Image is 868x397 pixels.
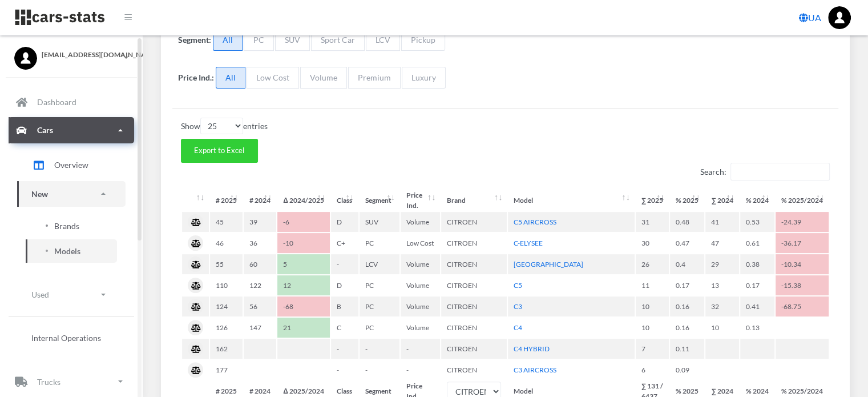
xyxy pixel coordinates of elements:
[730,163,830,181] input: Search:
[360,233,399,253] td: PC
[776,254,829,274] td: -10.34
[366,29,400,51] span: LCV
[37,375,60,389] p: Trucks
[828,6,851,29] img: ...
[441,190,507,211] th: Brand: activate to sort column ascending
[776,275,829,295] td: -15.38
[705,233,739,253] td: 47
[178,34,211,46] label: Segment:
[42,50,128,60] span: [EMAIL_ADDRESS][DOMAIN_NAME]
[275,29,310,51] span: SUV
[636,190,669,211] th: ∑&nbsp;2025: activate to sort column ascending
[441,275,507,295] td: CITROEN
[441,233,507,253] td: CITROEN
[181,118,268,134] label: Show entries
[244,318,276,338] td: 147
[514,218,556,226] a: C5 AIRCROSS
[277,296,330,316] td: -68
[705,275,739,295] td: 13
[776,296,829,316] td: -68.75
[441,254,507,274] td: CITROEN
[441,318,507,338] td: CITROEN
[210,339,243,359] td: 162
[670,212,704,232] td: 0.48
[401,275,441,295] td: Volume
[331,296,358,316] td: B
[514,302,522,311] a: C3
[210,254,243,274] td: 55
[705,212,739,232] td: 41
[244,233,276,253] td: 36
[402,67,446,89] span: Luxury
[17,151,126,179] a: Overview
[277,190,330,211] th: Δ&nbsp;2024/2025: activate to sort column ascending
[311,29,365,51] span: Sport Car
[401,212,441,232] td: Volume
[360,275,399,295] td: PC
[401,318,441,338] td: Volume
[441,212,507,232] td: CITROEN
[210,275,243,295] td: 110
[210,318,243,338] td: 126
[26,214,117,238] a: Brands
[636,339,669,359] td: 7
[636,296,669,316] td: 10
[37,123,53,137] p: Cars
[776,190,829,211] th: %&nbsp;2025/2024: activate to sort column ascending
[441,339,507,359] td: CITROEN
[514,323,522,332] a: C4
[401,360,441,380] td: -
[670,233,704,253] td: 0.47
[401,233,441,253] td: Low Cost
[244,254,276,274] td: 60
[244,190,276,211] th: #&nbsp;2024 : activate to sort column ascending
[508,190,634,211] th: Model: activate to sort column ascending
[348,67,401,89] span: Premium
[277,275,330,295] td: 12
[636,318,669,338] td: 10
[14,47,128,60] a: [EMAIL_ADDRESS][DOMAIN_NAME]
[331,360,358,380] td: -
[26,239,117,263] a: Models
[9,117,134,143] a: Cars
[360,339,399,359] td: -
[182,190,209,211] th: : activate to sort column ascending
[401,190,441,211] th: Price Ind.: activate to sort column ascending
[31,332,101,344] span: Internal Operations
[636,254,669,274] td: 26
[636,275,669,295] td: 11
[244,296,276,316] td: 56
[181,139,258,163] button: Export to Excel
[360,360,399,380] td: -
[636,233,669,253] td: 30
[514,260,583,268] a: [GEOGRAPHIC_DATA]
[514,366,556,374] a: C3 AIRCROSS
[441,360,507,380] td: CITROEN
[700,163,830,181] label: Search:
[360,296,399,316] td: PC
[244,212,276,232] td: 39
[670,190,704,211] th: %&nbsp;2025: activate to sort column ascending
[244,29,274,51] span: PC
[740,318,774,338] td: 0.13
[401,296,441,316] td: Volume
[794,6,826,29] a: UA
[178,71,214,83] label: Price Ind.:
[670,275,704,295] td: 0.17
[514,239,543,247] a: C-ELYSEE
[705,296,739,316] td: 32
[514,344,550,353] a: C4 HYBRID
[210,360,243,380] td: 177
[9,89,134,115] a: Dashboard
[360,318,399,338] td: PC
[331,275,358,295] td: D
[17,181,126,207] a: New
[244,275,276,295] td: 122
[31,187,48,201] p: New
[740,254,774,274] td: 0.38
[210,212,243,232] td: 45
[360,212,399,232] td: SUV
[776,212,829,232] td: -24.39
[277,233,330,253] td: -10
